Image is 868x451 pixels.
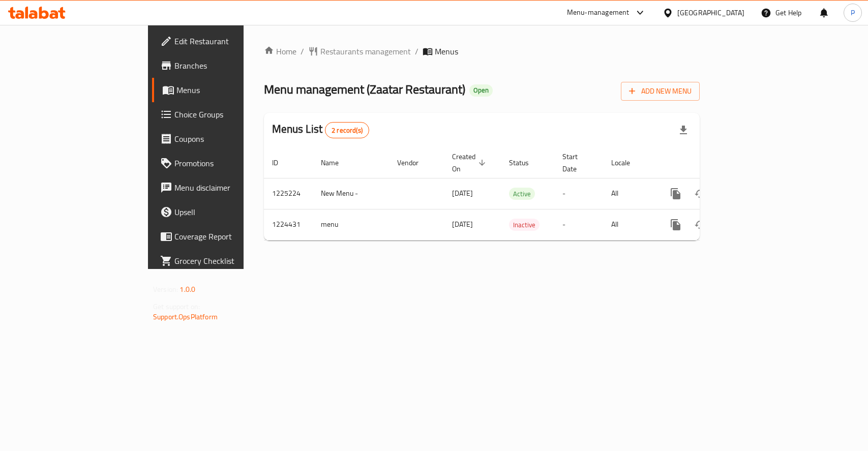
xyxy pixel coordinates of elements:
td: menu [313,209,389,240]
a: Coupons [152,127,293,151]
span: Upsell [174,206,285,218]
a: Branches [152,53,293,78]
button: Change Status [688,182,712,206]
a: Menus [152,78,293,102]
span: Created On [452,151,489,175]
span: Menus [176,84,285,96]
span: Locale [611,157,643,169]
span: Menu management ( Zaatar Restaurant ) [264,78,465,101]
button: more [664,213,688,237]
span: Add New Menu [629,85,692,98]
span: 1.0.0 [179,283,195,296]
a: Menu disclaimer [152,175,293,200]
span: Get support on: [153,300,200,313]
span: Vendor [397,157,432,169]
span: Active [509,188,535,200]
span: Menu disclaimer [174,182,285,194]
button: Change Status [688,213,712,237]
a: Coverage Report [152,224,293,249]
a: Support.OpsPlatform [153,310,218,323]
span: Choice Groups [174,108,285,121]
span: 2 record(s) [325,126,369,135]
span: Inactive [509,219,540,231]
table: enhanced table [264,147,769,240]
span: ID [272,157,291,169]
span: Name [321,157,352,169]
li: / [415,45,418,57]
span: Menus [435,45,458,57]
a: Upsell [152,200,293,224]
div: Open [469,84,493,97]
div: Active [509,188,535,200]
span: Promotions [174,157,285,169]
span: [DATE] [452,218,473,231]
th: Actions [655,147,769,178]
div: Menu-management [567,7,630,19]
td: - [554,178,603,209]
button: Add New Menu [621,82,700,101]
div: Export file [671,118,696,142]
td: All [603,209,655,240]
span: Branches [174,59,285,72]
li: / [301,45,304,57]
span: Status [509,157,542,169]
a: Edit Restaurant [152,29,293,53]
h2: Menus List [272,122,369,138]
a: Choice Groups [152,102,293,127]
span: Start Date [562,151,591,175]
span: Grocery Checklist [174,255,285,267]
span: Edit Restaurant [174,35,285,47]
nav: breadcrumb [264,45,700,57]
span: Restaurants management [320,45,411,57]
td: New Menu - [313,178,389,209]
div: [GEOGRAPHIC_DATA] [677,7,744,18]
div: Total records count [325,122,369,138]
button: more [664,182,688,206]
span: Coupons [174,133,285,145]
a: Promotions [152,151,293,175]
span: Open [469,86,493,95]
a: Restaurants management [308,45,411,57]
span: [DATE] [452,187,473,200]
a: Grocery Checklist [152,249,293,273]
span: Coverage Report [174,230,285,243]
td: All [603,178,655,209]
span: Version: [153,283,178,296]
span: P [851,7,855,18]
td: - [554,209,603,240]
